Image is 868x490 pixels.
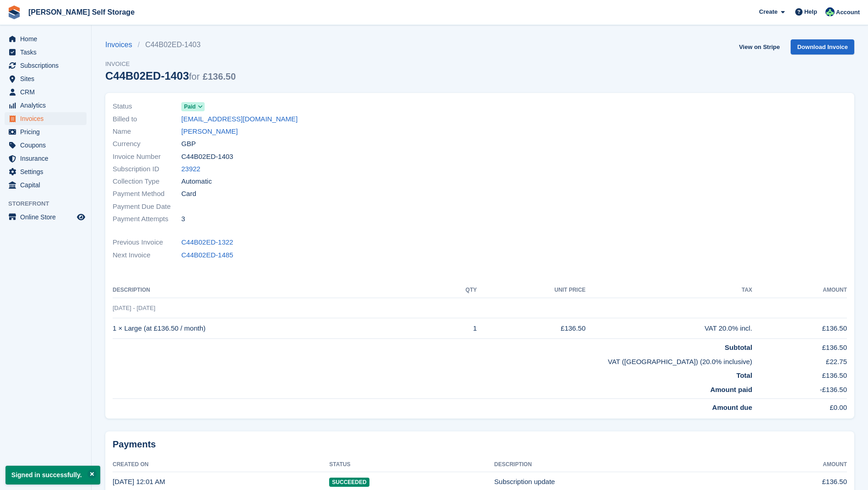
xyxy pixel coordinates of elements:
[5,466,100,485] p: Signed in successfully.
[710,386,752,393] strong: Amount paid
[181,114,298,125] a: [EMAIL_ADDRESS][DOMAIN_NAME]
[181,126,238,137] a: [PERSON_NAME]
[113,114,181,125] span: Billed to
[437,318,477,339] td: 1
[113,201,181,212] span: Payment Due Date
[113,305,155,311] span: [DATE] - [DATE]
[477,283,586,298] th: Unit Price
[329,478,369,487] span: Succeeded
[20,99,75,112] span: Analytics
[5,139,87,152] a: menu
[825,7,835,16] img: Dafydd Pritchard
[5,125,87,138] a: menu
[113,237,181,248] span: Previous Invoice
[20,152,75,165] span: Insurance
[113,152,181,162] span: Invoice Number
[8,199,91,208] span: Storefront
[113,439,847,450] h2: Payments
[181,164,201,174] a: 23922
[181,101,205,112] a: Paid
[76,212,87,223] a: Preview store
[712,403,753,411] strong: Amount due
[181,189,196,199] span: Card
[181,152,233,162] span: C44B02ED-1403
[20,165,75,178] span: Settings
[113,214,181,224] span: Payment Attempts
[181,237,233,248] a: C44B02ED-1322
[203,71,236,82] span: £136.50
[20,33,75,45] span: Home
[759,7,777,16] span: Create
[752,339,847,353] td: £136.50
[725,343,752,351] strong: Subtotal
[437,283,477,298] th: QTY
[5,59,87,72] a: menu
[20,72,75,85] span: Sites
[20,139,75,152] span: Coupons
[113,139,181,149] span: Currency
[113,353,752,367] td: VAT ([GEOGRAPHIC_DATA]) (20.0% inclusive)
[20,46,75,59] span: Tasks
[5,211,87,223] a: menu
[181,250,233,261] a: C44B02ED-1485
[5,72,87,85] a: menu
[804,7,817,16] span: Help
[791,39,854,54] a: Download Invoice
[744,457,847,472] th: Amount
[752,381,847,399] td: -£136.50
[113,164,181,174] span: Subscription ID
[20,112,75,125] span: Invoices
[20,211,75,223] span: Online Store
[329,457,494,472] th: Status
[5,179,87,191] a: menu
[113,457,329,472] th: Created On
[105,39,138,50] a: Invoices
[105,60,236,69] span: Invoice
[181,176,212,187] span: Automatic
[5,99,87,112] a: menu
[113,176,181,187] span: Collection Type
[7,5,21,19] img: stora-icon-8386f47178a22dfd0bd8f6a31ec36ba5ce8667c1dd55bd0f319d3a0aa187defe.svg
[20,125,75,138] span: Pricing
[113,126,181,137] span: Name
[752,353,847,367] td: £22.75
[113,283,437,298] th: Description
[752,367,847,381] td: £136.50
[586,323,752,334] div: VAT 20.0% incl.
[752,318,847,339] td: £136.50
[494,457,745,472] th: Description
[20,179,75,191] span: Capital
[181,214,185,224] span: 3
[105,70,236,82] div: C44B02ED-1403
[184,103,195,111] span: Paid
[181,139,196,149] span: GBP
[5,33,87,45] a: menu
[5,152,87,165] a: menu
[752,283,847,298] th: Amount
[736,371,752,379] strong: Total
[5,46,87,59] a: menu
[5,112,87,125] a: menu
[113,250,181,261] span: Next Invoice
[20,59,75,72] span: Subscriptions
[113,318,437,339] td: 1 × Large (at £136.50 / month)
[113,478,165,485] time: 2024-01-26 00:01:49 UTC
[20,86,75,98] span: CRM
[586,283,752,298] th: Tax
[5,165,87,178] a: menu
[752,399,847,413] td: £0.00
[836,8,860,17] span: Account
[113,101,181,112] span: Status
[189,71,200,82] span: for
[113,189,181,199] span: Payment Method
[477,318,586,339] td: £136.50
[105,39,236,50] nav: breadcrumbs
[5,86,87,98] a: menu
[735,39,783,54] a: View on Stripe
[25,5,138,20] a: [PERSON_NAME] Self Storage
